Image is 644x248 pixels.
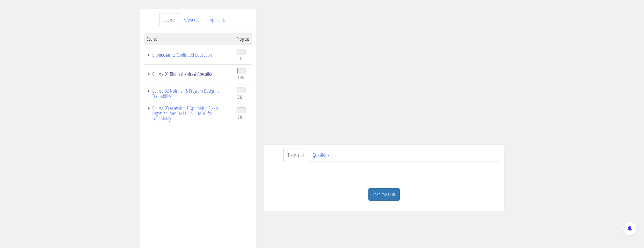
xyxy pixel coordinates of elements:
a: Course 01 Biomechanics & Execution [147,71,231,77]
span: 19% [238,75,244,80]
th: Course [144,33,234,45]
a: Transcript [283,149,308,162]
a: Course [159,13,179,26]
span: 0% [238,94,242,100]
a: Biomechanics Continued Education [147,52,231,57]
a: Course 02 Nutrition & Program Design for Trainability [147,88,231,99]
a: Questions [308,149,333,162]
a: Take the Quiz [368,188,400,201]
a: Keywords [179,13,203,26]
span: 0% [238,55,242,61]
a: Top Points [204,13,230,26]
th: Progress [234,33,252,45]
span: 0% [238,114,242,120]
a: Course 03 Assessing & Optimizing Sleep Digestion, and [MEDICAL_DATA] for Trainability [147,106,231,121]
